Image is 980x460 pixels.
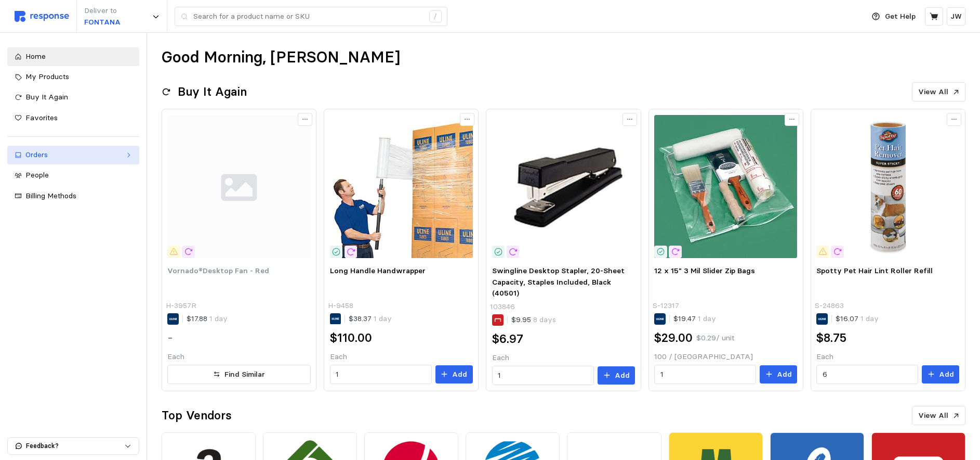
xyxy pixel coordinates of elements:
[836,313,879,325] p: $16.07
[7,47,139,66] a: Home
[654,351,797,363] p: 100 / [GEOGRAPHIC_DATA]
[660,365,750,384] input: Qty
[654,330,693,346] h2: $29.00
[492,266,625,298] span: Swingline Desktop Stapler, 20-Sheet Capacity, Staples Included, Black (40501)
[330,266,426,275] span: Long Handle Handwrapper
[816,115,959,258] img: S-24863
[950,11,962,22] p: JW
[7,187,139,206] a: Billing Methods
[167,351,310,363] p: Each
[178,84,247,100] h2: Buy It Again
[696,314,716,323] span: 1 day
[349,313,392,325] p: $38.37
[598,366,635,385] button: Add
[947,7,965,25] button: JW
[760,365,797,384] button: Add
[498,366,588,385] input: Qty
[918,410,948,421] p: View All
[330,330,372,346] h2: $110.00
[435,365,473,384] button: Add
[166,300,196,312] p: H-3957R
[25,191,76,200] span: Billing Methods
[25,52,46,61] span: Home
[912,82,965,102] button: View All
[167,266,269,275] span: Vornado®Desktop Fan - Red
[207,314,228,323] span: 1 day
[816,266,933,275] span: Spotty Pet Hair Lint Roller Refill
[167,330,173,346] h2: -
[885,11,916,22] p: Get Help
[696,333,734,344] p: $0.29 / unit
[7,68,139,86] a: My Products
[615,370,630,381] p: Add
[167,115,310,258] img: svg%3e
[162,47,400,68] h1: Good Morning, [PERSON_NAME]
[939,369,954,380] p: Add
[162,407,232,424] h2: Top Vendors
[815,300,844,312] p: S-24863
[653,300,679,312] p: S-12317
[15,11,69,22] img: svg%3e
[193,7,423,26] input: Search for a product name or SKU
[531,315,556,324] span: 8 days
[918,86,948,98] p: View All
[912,406,965,426] button: View All
[25,170,49,180] span: People
[922,365,959,384] button: Add
[511,314,556,326] p: $9.95
[492,352,635,364] p: Each
[673,313,716,325] p: $19.47
[224,369,265,380] p: Find Similar
[26,441,124,451] p: Feedback?
[816,330,846,346] h2: $8.75
[25,113,58,122] span: Favorites
[492,331,523,347] h2: $6.97
[187,313,228,325] p: $17.88
[429,10,442,23] div: /
[866,7,922,27] button: Get Help
[490,301,515,313] p: 103846
[84,5,121,17] p: Deliver to
[336,365,426,384] input: Qty
[823,365,912,384] input: Qty
[7,88,139,107] a: Buy It Again
[654,266,755,275] span: 12 x 15" 3 Mil Slider Zip Bags
[492,115,635,258] img: 8303AA92-88E9-4826-B75886B50E477C98_sc7
[167,365,310,385] button: Find Similar
[25,92,68,101] span: Buy It Again
[452,369,467,380] p: Add
[7,146,139,164] a: Orders
[25,72,69,81] span: My Products
[330,115,473,258] img: H-9458
[858,314,879,323] span: 1 day
[372,314,392,323] span: 1 day
[777,369,792,380] p: Add
[328,300,353,312] p: H-9458
[816,351,959,363] p: Each
[84,17,121,28] p: FONTANA
[7,166,139,185] a: People
[330,351,473,363] p: Each
[654,115,797,258] img: S-12317
[8,438,139,454] button: Feedback?
[7,109,139,127] a: Favorites
[25,149,121,161] div: Orders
